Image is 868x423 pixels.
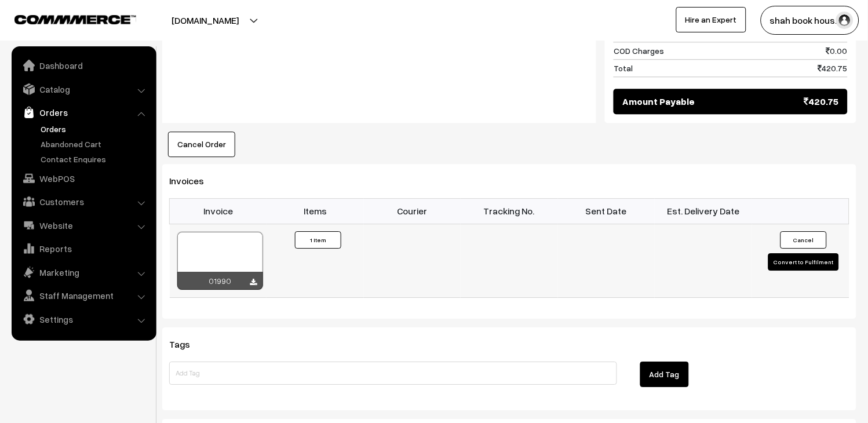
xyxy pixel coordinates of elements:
[14,102,152,123] a: Orders
[640,362,689,387] button: Add Tag
[131,6,279,35] button: [DOMAIN_NAME]
[177,272,263,290] div: 01990
[14,55,152,76] a: Dashboard
[676,7,746,32] a: Hire an Expert
[364,198,461,224] th: Courier
[295,231,341,249] button: 1 Item
[169,175,218,187] span: Invoices
[14,15,136,24] img: COMMMERCE
[614,45,664,57] span: COD Charges
[558,198,655,224] th: Sent Date
[655,198,752,224] th: Est. Delivery Date
[14,191,152,212] a: Customers
[761,6,859,35] button: shah book hous…
[14,79,152,100] a: Catalog
[14,215,152,236] a: Website
[168,132,235,157] button: Cancel Order
[826,45,848,57] span: 0.00
[38,138,152,150] a: Abandoned Cart
[14,12,116,25] a: COMMMERCE
[267,198,364,224] th: Items
[622,94,695,108] span: Amount Payable
[804,94,839,108] span: 420.75
[38,153,152,165] a: Contact Enquires
[38,123,152,135] a: Orders
[169,338,204,350] span: Tags
[14,285,152,306] a: Staff Management
[169,362,617,385] input: Add Tag
[818,62,848,74] span: 420.75
[781,231,827,249] button: Cancel
[14,168,152,189] a: WebPOS
[614,62,633,74] span: Total
[14,309,152,330] a: Settings
[14,238,152,259] a: Reports
[14,262,152,283] a: Marketing
[461,198,558,224] th: Tracking No.
[768,253,839,271] button: Convert to Fulfilment
[170,198,267,224] th: Invoice
[836,12,854,29] img: user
